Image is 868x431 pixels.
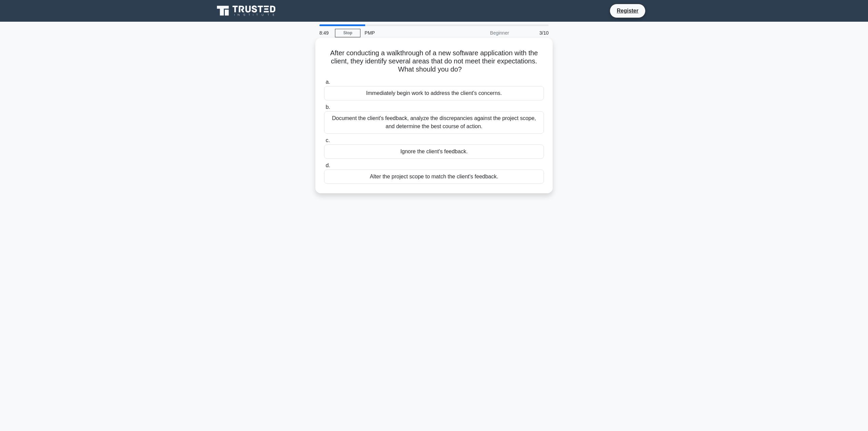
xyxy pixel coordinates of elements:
[323,49,545,74] h5: After conducting a walkthrough of a new software application with the client, they identify sever...
[324,111,544,134] div: Document the client's feedback, analyze the discrepancies against the project scope, and determin...
[360,26,454,40] div: PMP
[325,137,330,143] span: c.
[324,86,544,100] div: Immediately begin work to address the client's concerns.
[325,79,330,85] span: a.
[613,6,643,15] a: Register
[324,144,544,159] div: Ignore the client's feedback.
[325,104,330,110] span: b.
[513,26,553,40] div: 3/10
[325,162,330,168] span: d.
[454,26,513,40] div: Beginner
[324,170,544,184] div: Alter the project scope to match the client's feedback.
[315,26,335,40] div: 8:49
[335,29,360,37] a: Stop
